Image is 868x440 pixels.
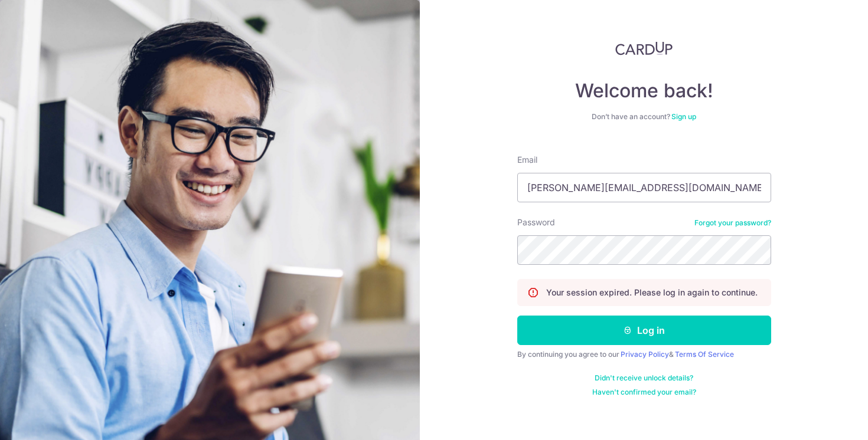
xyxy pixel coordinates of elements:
label: Email [517,154,537,166]
a: Privacy Policy [621,350,669,359]
p: Your session expired. Please log in again to continue. [546,287,758,298]
img: CardUp Logo [615,41,673,55]
button: Log in [517,316,771,345]
a: Haven't confirmed your email? [592,388,696,397]
div: By continuing you agree to our & [517,350,771,359]
input: Enter your Email [517,173,771,202]
h4: Welcome back! [517,79,771,103]
a: Forgot your password? [694,218,771,228]
a: Terms Of Service [675,350,734,359]
a: Didn't receive unlock details? [595,373,693,383]
label: Password [517,216,555,228]
div: Don’t have an account? [517,112,771,122]
a: Sign up [671,112,696,121]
